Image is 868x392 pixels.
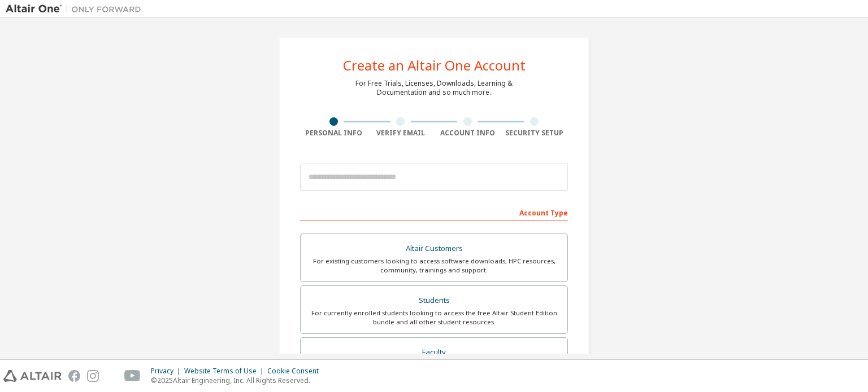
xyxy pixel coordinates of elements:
[68,370,80,382] img: facebook.svg
[307,293,561,309] div: Students
[151,376,325,385] p: © 2025 Altair Engineering, Inc. All Rights Reserved.
[307,241,561,257] div: Altair Customers
[501,129,568,138] div: Security Setup
[267,367,325,376] div: Cookie Consent
[355,79,513,97] div: For Free Trials, Licenses, Downloads, Learning & Documentation and so much more.
[307,345,561,360] div: Faculty
[3,370,62,382] img: altair_logo.svg
[343,59,526,72] div: Create an Altair One Account
[300,203,568,221] div: Account Type
[124,370,141,382] img: youtube.svg
[307,309,561,327] div: For currently enrolled students looking to access the free Altair Student Edition bundle and all ...
[151,367,184,376] div: Privacy
[6,3,147,15] img: Altair One
[300,129,367,138] div: Personal Info
[307,257,561,275] div: For existing customers looking to access software downloads, HPC resources, community, trainings ...
[184,367,267,376] div: Website Terms of Use
[87,370,99,382] img: instagram.svg
[434,129,501,138] div: Account Info
[367,129,435,138] div: Verify Email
